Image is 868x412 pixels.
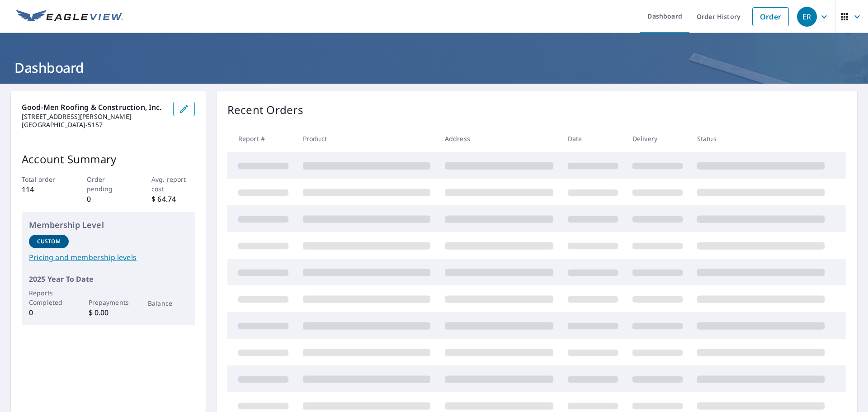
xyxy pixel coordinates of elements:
[690,125,832,152] th: Status
[89,298,128,307] p: Prepayments
[625,125,690,152] th: Delivery
[87,194,130,204] p: 0
[438,125,561,152] th: Address
[22,113,166,121] p: [STREET_ADDRESS][PERSON_NAME]
[29,307,69,318] p: 0
[22,151,195,167] p: Account Summary
[37,237,61,246] p: Custom
[89,307,128,318] p: $ 0.00
[151,175,195,194] p: Avg. report cost
[16,10,123,24] img: EV Logo
[22,184,65,195] p: 114
[29,252,188,263] a: Pricing and membership levels
[22,175,65,184] p: Total order
[561,125,625,152] th: Date
[29,274,188,284] p: 2025 Year To Date
[151,194,195,204] p: $ 64.74
[227,102,303,118] p: Recent Orders
[11,58,857,77] h1: Dashboard
[22,121,166,129] p: [GEOGRAPHIC_DATA]-5157
[22,102,166,113] p: Good-Men Roofing & Construction, Inc.
[29,219,188,231] p: Membership Level
[797,7,817,27] div: ER
[87,175,130,194] p: Order pending
[227,125,296,152] th: Report #
[29,288,69,307] p: Reports Completed
[296,125,438,152] th: Product
[148,298,188,308] p: Balance
[752,7,789,26] a: Order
